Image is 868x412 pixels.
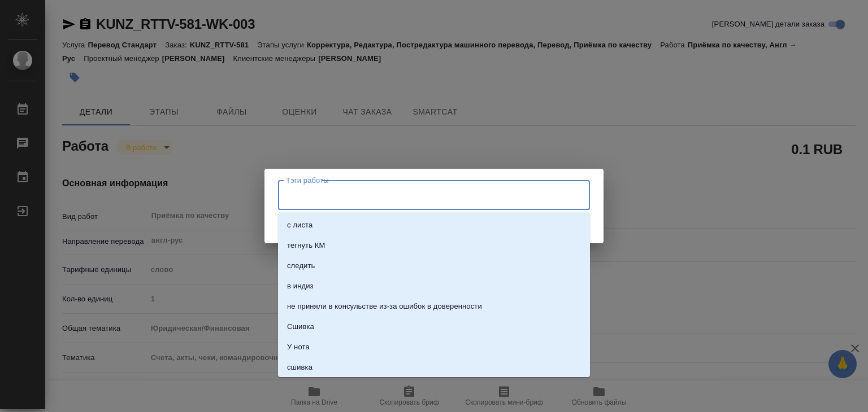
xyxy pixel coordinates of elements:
[287,321,314,332] p: Сшивка
[287,280,314,292] p: в индиз
[287,301,482,312] p: не приняли в консульстве из-за ошибок в доверенности
[287,362,313,373] p: сшивка
[287,240,325,251] p: тегнуть КМ
[287,260,315,271] p: следить
[287,220,313,231] p: с листа
[287,341,310,353] p: У нота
